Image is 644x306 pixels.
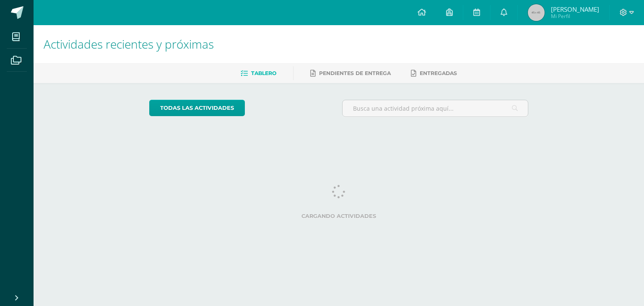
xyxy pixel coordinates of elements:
[528,4,545,21] img: 45x45
[319,70,391,76] span: Pendientes de entrega
[251,70,276,76] span: Tablero
[551,13,599,20] span: Mi Perfil
[44,36,214,52] span: Actividades recientes y próximas
[149,213,529,219] label: Cargando actividades
[551,5,599,13] span: [PERSON_NAME]
[411,67,457,80] a: Entregadas
[149,100,245,116] a: todas las Actividades
[420,70,457,76] span: Entregadas
[343,100,528,117] input: Busca una actividad próxima aquí...
[310,67,391,80] a: Pendientes de entrega
[241,67,276,80] a: Tablero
